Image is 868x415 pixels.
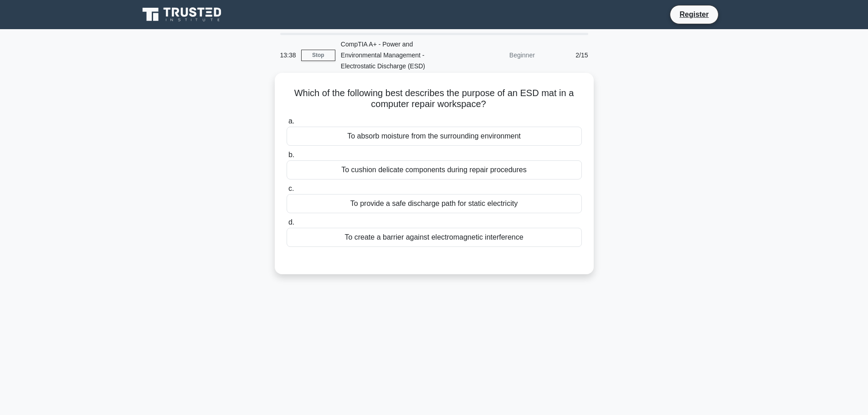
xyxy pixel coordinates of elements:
div: To create a barrier against electromagnetic interference [287,228,582,247]
div: To provide a safe discharge path for static electricity [287,194,582,213]
a: Stop [301,50,335,61]
div: Beginner [461,46,540,64]
div: To absorb moisture from the surrounding environment [287,127,582,146]
div: 13:38 [275,46,301,64]
div: CompTIA A+ - Power and Environmental Management - Electrostatic Discharge (ESD) [335,35,461,75]
h5: Which of the following best describes the purpose of an ESD mat in a computer repair workspace? [286,87,583,110]
div: To cushion delicate components during repair procedures [287,160,582,179]
span: d. [288,218,294,226]
span: b. [288,151,294,159]
span: a. [288,117,294,125]
a: Register [674,9,714,20]
div: 2/15 [540,46,594,64]
span: c. [288,184,294,192]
